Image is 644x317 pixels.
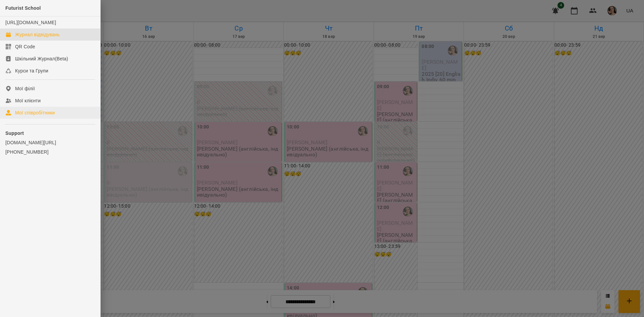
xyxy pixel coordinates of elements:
div: Мої співробітники [15,109,55,116]
span: Futurist School [5,5,41,11]
a: [URL][DOMAIN_NAME] [5,20,56,25]
a: [PHONE_NUMBER] [5,149,95,155]
p: Support [5,130,95,137]
div: Журнал відвідувань [15,31,60,38]
a: [DOMAIN_NAME][URL] [5,139,95,146]
div: Мої філії [15,85,35,92]
div: Курси та Групи [15,67,48,74]
div: Шкільний Журнал(Beta) [15,55,68,62]
div: Мої клієнти [15,97,41,104]
div: QR Code [15,43,35,50]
